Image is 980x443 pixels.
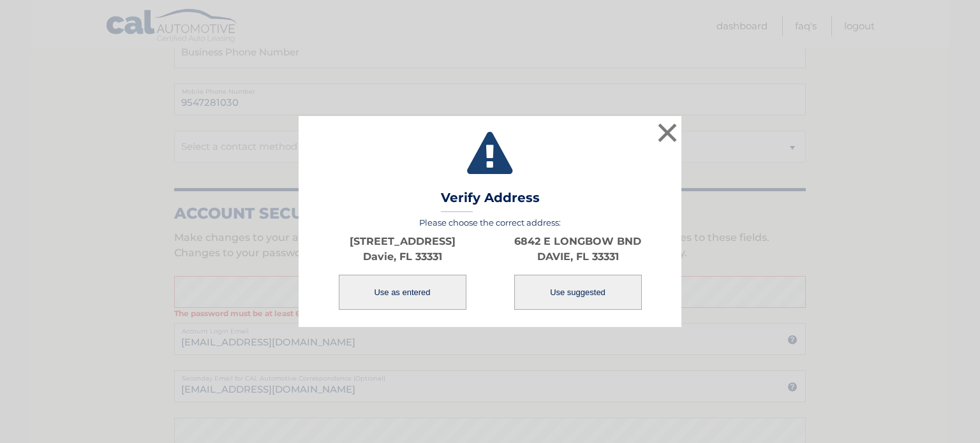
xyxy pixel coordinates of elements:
h3: Verify Address [441,190,540,212]
button: × [655,120,680,145]
div: Please choose the correct address: [315,217,665,311]
p: 6842 E LONGBOW BND DAVIE, FL 33331 [490,234,665,265]
button: Use as entered [339,275,466,310]
button: Use suggested [514,275,642,310]
p: [STREET_ADDRESS] Davie, FL 33331 [315,234,490,265]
